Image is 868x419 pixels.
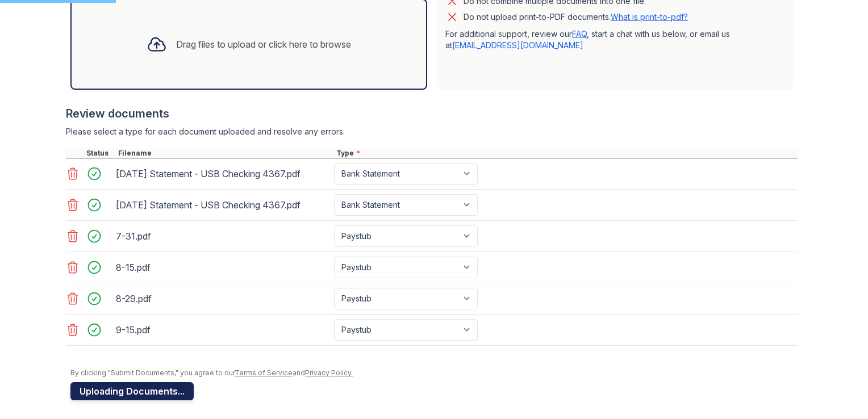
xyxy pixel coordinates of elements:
[464,11,688,23] p: Do not upload print-to-PDF documents.
[70,382,194,400] button: Uploading Documents...
[116,258,329,276] div: 8-15.pdf
[70,368,798,378] div: By clicking "Submit Documents," you agree to our and
[116,149,334,158] div: Filename
[66,106,798,121] div: Review documents
[84,149,116,158] div: Status
[445,28,784,51] p: For additional support, review our , start a chat with us below, or email us at
[572,29,587,39] a: FAQ
[176,37,351,51] div: Drag files to upload or click here to browse
[116,321,329,339] div: 9-15.pdf
[452,40,583,50] a: [EMAIL_ADDRESS][DOMAIN_NAME]
[611,12,688,22] a: What is print-to-pdf?
[116,227,329,245] div: 7-31.pdf
[66,126,798,137] div: Please select a type for each document uploaded and resolve any errors.
[235,368,293,377] a: Terms of Service
[305,368,353,377] a: Privacy Policy.
[334,149,798,158] div: Type
[116,290,329,308] div: 8-29.pdf
[116,165,329,183] div: [DATE] Statement - USB Checking 4367.pdf
[116,196,329,214] div: [DATE] Statement - USB Checking 4367.pdf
